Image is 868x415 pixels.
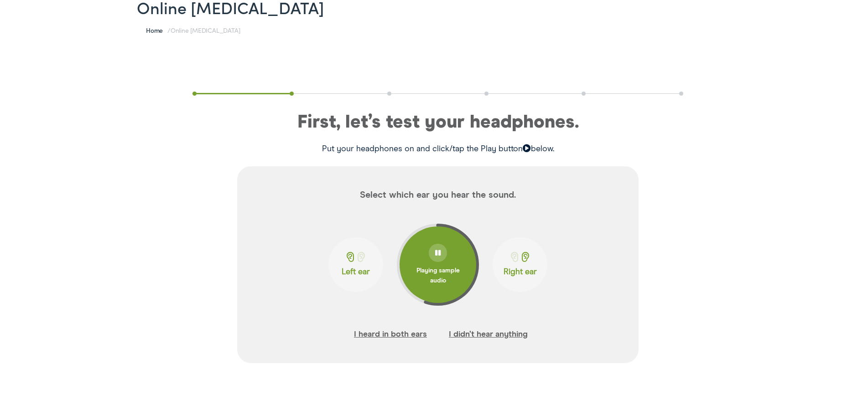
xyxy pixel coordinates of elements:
p: Left ear [331,265,380,275]
button: I didn’t hear anything [449,326,528,339]
button: Right ear [493,236,547,290]
div: Playing sample audio [415,260,461,284]
a: Home [146,24,167,33]
p: Select which ear you hear the sound. [237,164,639,222]
span: / [146,24,240,33]
button: Playing sample audio [400,225,476,301]
button: Left ear [328,236,383,290]
p: Right ear [495,265,545,275]
span: Online [MEDICAL_DATA] [171,24,240,33]
button: I heard in both ears [354,326,427,339]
